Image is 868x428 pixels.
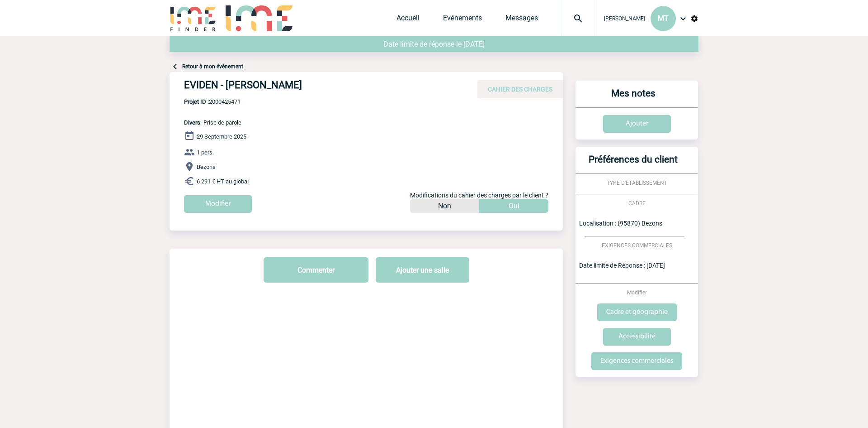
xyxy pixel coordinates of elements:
[597,303,677,321] input: Cadre et géographie
[602,242,672,249] span: EXIGENCES COMMERCIALES
[410,192,548,199] span: Modifications du cahier des charges par le client ?
[603,115,671,133] input: Ajouter
[184,195,252,213] input: Modifier
[197,149,214,156] span: 1 pers.
[197,178,249,185] span: 6 291 € HT au global
[197,164,216,170] span: Bezons
[170,5,217,31] img: IME-Finder
[579,154,687,173] h3: Préférences du client
[505,14,538,26] a: Messages
[184,119,200,126] span: Divers
[197,133,246,140] span: 29 Septembre 2025
[603,328,671,346] input: Accessibilité
[604,15,645,22] span: [PERSON_NAME]
[579,220,662,227] span: Localisation : (95870) Bezons
[264,257,368,283] button: Commenter
[627,289,647,296] span: Modifier
[488,86,552,93] span: CAHIER DES CHARGES
[184,119,241,126] span: - Prise de parole
[438,199,451,213] p: Non
[628,200,646,207] span: CADRE
[184,98,241,105] span: 2000425471
[182,63,243,70] a: Retour à mon événement
[579,88,687,107] h3: Mes notes
[591,352,682,370] input: Exigences commerciales
[443,14,482,26] a: Evénements
[383,40,485,48] span: Date limite de réponse le [DATE]
[396,14,420,26] a: Accueil
[376,257,469,283] button: Ajouter une salle
[607,180,667,186] span: TYPE D'ETABLISSEMENT
[658,14,669,23] span: MT
[509,199,519,213] p: Oui
[579,262,665,269] span: Date limite de Réponse : [DATE]
[184,79,455,95] h4: EVIDEN - [PERSON_NAME]
[184,98,209,105] b: Projet ID :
